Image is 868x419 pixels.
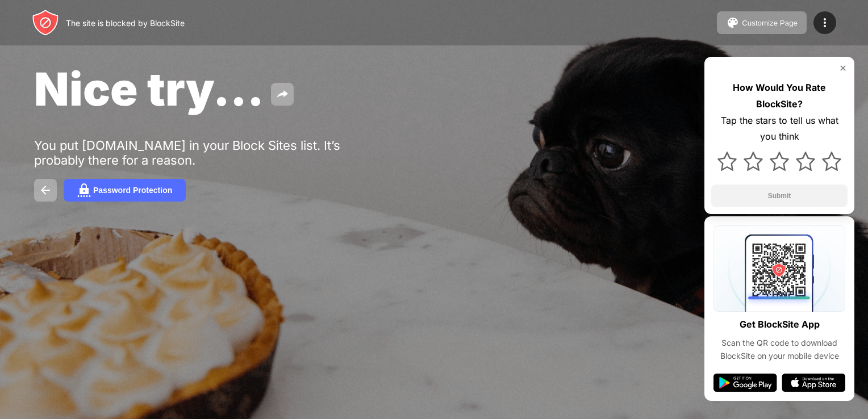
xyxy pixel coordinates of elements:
[726,16,740,30] img: pallet.svg
[713,374,777,392] img: google-play.svg
[713,225,845,312] img: qrcode.svg
[711,112,848,145] div: Tap the stars to tell us what you think
[770,152,789,171] img: star.svg
[34,138,385,167] div: You put [DOMAIN_NAME] in your Block Sites list. It’s probably there for a reason.
[818,16,832,30] img: menu-icon.svg
[740,316,820,333] div: Get BlockSite App
[32,9,59,36] img: header-logo.svg
[39,183,52,197] img: back.svg
[66,18,185,28] div: The site is blocked by BlockSite
[822,152,841,171] img: star.svg
[64,179,186,202] button: Password Protection
[796,152,815,171] img: star.svg
[276,87,289,101] img: share.svg
[77,183,91,197] img: password.svg
[717,152,737,171] img: star.svg
[782,374,845,392] img: app-store.svg
[717,11,807,34] button: Customize Page
[711,185,848,207] button: Submit
[713,337,845,362] div: Scan the QR code to download BlockSite on your mobile device
[34,61,264,116] span: Nice try...
[93,186,172,195] div: Password Protection
[744,152,763,171] img: star.svg
[838,64,848,73] img: rate-us-close.svg
[711,79,848,112] div: How Would You Rate BlockSite?
[742,19,798,27] div: Customize Page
